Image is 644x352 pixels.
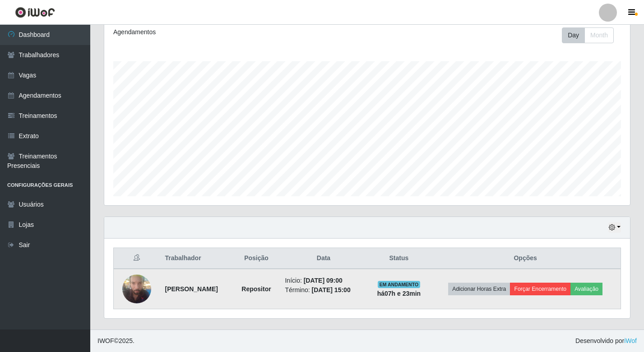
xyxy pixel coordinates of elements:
[575,336,637,346] span: Desenvolvido por
[584,27,614,43] button: Month
[285,285,362,295] li: Término:
[165,285,218,293] strong: [PERSON_NAME]
[97,337,114,344] span: IWOF
[448,283,510,295] button: Adicionar Horas Extra
[97,336,134,346] span: © 2025 .
[570,283,602,295] button: Avaliação
[377,290,421,297] strong: há 07 h e 23 min
[562,27,585,43] button: Day
[378,281,421,288] span: EM ANDAMENTO
[304,277,343,284] time: [DATE] 09:00
[159,248,233,269] th: Trabalhador
[312,286,351,293] time: [DATE] 15:00
[233,248,280,269] th: Posição
[562,27,621,43] div: Toolbar with button groups
[15,7,55,18] img: CoreUI Logo
[510,283,570,295] button: Forçar Encerramento
[279,248,367,269] th: Data
[241,285,271,293] strong: Repositor
[122,270,151,308] img: 1746535301909.jpeg
[624,337,637,344] a: iWof
[562,27,614,43] div: First group
[285,276,362,285] li: Início:
[113,27,317,37] div: Agendamentos
[430,248,621,269] th: Opções
[367,248,430,269] th: Status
